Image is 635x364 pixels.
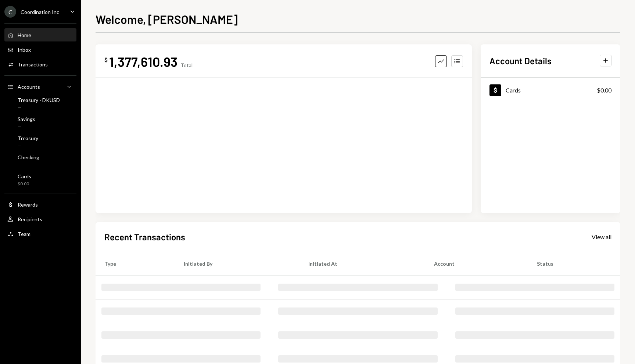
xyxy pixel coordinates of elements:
div: View all [592,233,611,241]
a: Team [4,227,76,240]
div: Total [180,62,193,68]
div: Cards [506,87,521,94]
th: Type [96,252,175,275]
th: Initiated At [299,252,425,275]
div: Rewards [18,201,38,208]
div: Coordination Inc [21,9,59,15]
div: Recipients [18,216,42,222]
div: Treasury [18,135,38,141]
div: C [4,6,16,18]
div: $0.00 [597,86,611,95]
div: Cards [18,173,31,179]
th: Account [425,252,528,275]
div: Accounts [18,84,40,90]
div: Savings [18,116,35,122]
div: Team [18,231,31,237]
h1: Welcome, [PERSON_NAME] [96,12,238,26]
a: Recipients [4,212,76,226]
a: Accounts [4,80,76,93]
a: Treasury - DKUSD— [4,95,76,112]
h2: Recent Transactions [104,231,185,243]
a: Checking— [4,152,76,170]
a: Transactions [4,58,76,71]
a: Cards$0.00 [4,171,76,189]
a: Home [4,28,76,41]
a: Inbox [4,43,76,56]
div: — [18,124,35,130]
div: Treasury - DKUSD [18,97,60,103]
a: Cards$0.00 [481,78,620,102]
div: $0.00 [18,181,31,187]
div: Transactions [18,61,48,68]
div: — [18,105,60,111]
th: Initiated By [175,252,299,275]
div: $ [104,56,108,63]
a: View all [592,233,611,241]
div: Home [18,32,31,38]
h2: Account Details [489,55,552,67]
a: Rewards [4,198,76,211]
div: 1,377,610.93 [109,53,177,70]
div: — [18,162,39,168]
a: Treasury— [4,133,76,150]
div: Checking [18,154,39,160]
a: Savings— [4,114,76,131]
div: Inbox [18,47,31,53]
th: Status [528,252,620,275]
div: — [18,143,38,149]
